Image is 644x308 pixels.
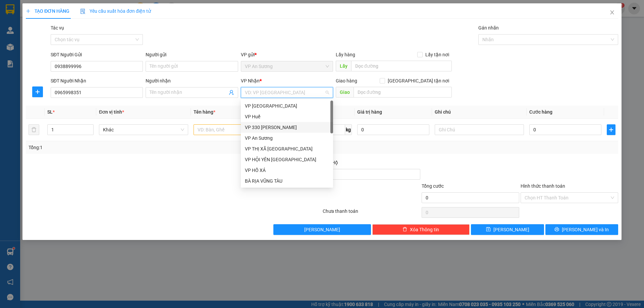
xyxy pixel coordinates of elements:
div: VP An Sương [241,133,333,143]
div: Tên hàng: 1 BAO ĐEN QUẦN ÁO ( : 1 ) [6,49,111,65]
span: Lấy [336,61,351,71]
span: Thu Hộ [323,160,338,165]
button: printer[PERSON_NAME] và In [545,224,618,235]
span: Khác [103,125,184,135]
label: Hình thức thanh toán [521,183,565,189]
span: user-add [229,90,234,95]
span: Yêu cầu xuất hóa đơn điện tử [80,8,151,14]
button: deleteXóa Thông tin [372,224,470,235]
span: Lấy tận nơi [423,51,452,58]
button: plus [607,124,615,135]
input: 0 [357,124,429,135]
input: Ghi Chú [435,124,524,135]
div: VP HỒ XÁ [241,165,333,176]
span: [PERSON_NAME] và In [562,226,609,233]
span: Cước hàng [529,109,552,115]
div: VP THỊ XÃ QUẢNG TRỊ [241,143,333,154]
div: VP Huế [245,113,329,120]
input: Dọc đường [351,61,452,71]
span: Giao [336,87,354,98]
div: VP Đà Lạt [241,101,333,111]
span: Gửi: [6,6,16,13]
input: Dọc đường [354,87,452,98]
div: BÀ RỊA VŨNG TÀU [241,176,333,186]
div: VP gửi [241,51,333,58]
div: 100.000 [56,35,112,45]
span: plus [33,89,43,95]
div: VP 330 [PERSON_NAME] [57,6,111,22]
label: Tác vụ [51,25,64,30]
div: VP 330 Lê Duẫn [241,122,333,133]
div: Tổng: 1 [29,144,249,151]
div: VP An Sương [245,134,329,142]
div: VP [GEOGRAPHIC_DATA] [245,102,329,110]
img: icon [80,9,86,14]
span: SL [47,109,53,115]
div: VP HỒ XÁ [245,167,329,174]
span: [PERSON_NAME] [493,226,529,233]
span: Xóa Thông tin [410,226,439,233]
span: [GEOGRAPHIC_DATA] tận nơi [385,77,452,84]
span: CC : [56,37,66,44]
span: plus [26,9,31,13]
div: Người nhận [146,77,238,84]
span: VP An Sương [245,61,329,71]
span: printer [554,227,559,232]
div: VP Huế [241,111,333,122]
span: save [486,227,491,232]
span: TẠO ĐƠN HÀNG [26,8,69,14]
button: [PERSON_NAME] [273,224,371,235]
label: Gán nhãn [478,25,499,30]
button: save[PERSON_NAME] [471,224,544,235]
span: Nhận: [57,6,73,13]
div: SĐT Người Gửi [51,51,143,58]
div: VP THỊ XÃ [GEOGRAPHIC_DATA] [245,145,329,152]
span: delete [402,227,407,232]
span: Tên hàng [194,109,215,115]
th: Ghi chú [432,106,527,119]
button: delete [29,124,39,135]
div: 0942355579 [57,22,111,31]
span: Đơn vị tính [99,109,124,115]
input: VD: Bàn, Ghế [194,124,283,135]
div: Người gửi [146,51,238,58]
div: Chưa thanh toán [322,207,421,219]
div: VP HỘI YÊN [GEOGRAPHIC_DATA] [245,156,329,163]
button: plus [32,86,43,97]
div: BÀ RỊA VŨNG TÀU [245,177,329,185]
div: VP 330 [PERSON_NAME] [245,124,329,131]
span: Giao hàng [336,78,357,83]
div: VP An Sương [6,6,53,22]
button: Close [603,3,622,22]
div: SĐT Người Nhận [51,77,143,84]
span: Giá trị hàng [357,109,382,115]
span: Tổng cước [422,183,444,189]
span: plus [607,127,615,132]
span: kg [345,124,352,135]
div: 0849871313 [6,22,53,31]
span: [PERSON_NAME] [304,226,340,233]
span: close [609,10,615,15]
span: Lấy hàng [336,52,355,57]
div: VP HỘI YÊN HẢI LĂNG [241,154,333,165]
span: VP Nhận [241,78,260,83]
